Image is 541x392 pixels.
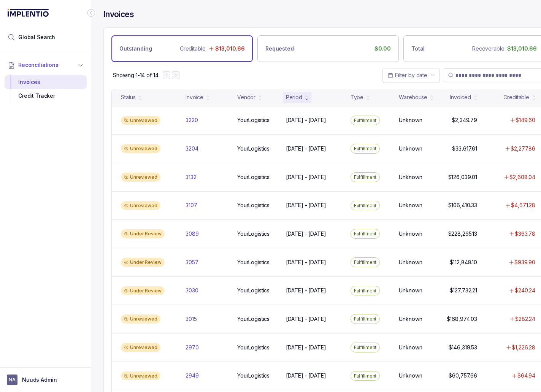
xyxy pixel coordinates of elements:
[450,94,471,101] div: Invoiced
[18,33,55,41] span: Global Search
[399,173,422,181] p: Unknown
[87,8,96,17] div: Collapse Icon
[517,372,535,379] p: $64.94
[399,287,422,294] p: Unknown
[448,173,477,181] p: $126,039.01
[448,230,477,238] p: $228,265.13
[399,116,422,124] p: Unknown
[215,45,245,52] p: $13,010.66
[186,372,198,379] p: 2949
[286,344,326,351] p: [DATE] - [DATE]
[237,173,270,181] p: YourLogistics
[121,286,165,295] div: Under Review
[354,287,377,295] p: Fulfillment
[449,372,477,379] p: $60,757.66
[450,259,477,266] p: $112,848.10
[511,202,535,209] p: $4,671.28
[237,372,270,379] p: YourLogistics
[354,202,377,209] p: Fulfillment
[7,375,84,385] button: User initialsNuuds Admin
[509,173,535,181] p: $2,608.04
[354,117,377,124] p: Fulfillment
[515,315,535,323] p: $282.24
[11,75,81,89] div: Invoices
[119,45,152,52] p: Outstanding
[450,287,477,294] p: $127,732.21
[121,94,136,101] div: Status
[512,344,535,351] p: $1,226.28
[395,72,427,78] span: Filter by date
[121,314,160,324] div: Unreviewed
[186,259,198,266] p: 3057
[399,344,422,351] p: Unknown
[11,89,81,103] div: Credit Tracker
[186,344,198,351] p: 2970
[286,173,326,181] p: [DATE] - [DATE]
[237,202,270,209] p: YourLogistics
[121,371,160,381] div: Unreviewed
[265,45,294,52] p: Requested
[286,202,326,209] p: [DATE] - [DATE]
[448,202,477,209] p: $106,410.33
[22,376,57,384] p: Nuuds Admin
[354,145,377,152] p: Fulfillment
[286,287,326,294] p: [DATE] - [DATE]
[411,45,425,52] p: Total
[286,94,302,101] div: Period
[387,71,427,79] search: Date Range Picker
[399,259,422,266] p: Unknown
[472,45,504,52] p: Recoverable
[351,94,363,101] div: Type
[186,202,197,209] p: 3107
[113,71,158,79] div: Remaining page entries
[121,144,160,153] div: Unreviewed
[237,145,270,152] p: YourLogistics
[286,230,326,238] p: [DATE] - [DATE]
[399,94,427,101] div: Warehouse
[286,372,326,379] p: [DATE] - [DATE]
[399,202,422,209] p: Unknown
[286,315,326,323] p: [DATE] - [DATE]
[121,343,160,352] div: Unreviewed
[382,68,440,83] button: Date Range Picker
[452,116,477,124] p: $2,349.79
[507,45,537,52] p: $13,010.66
[514,259,535,266] p: $939.90
[237,230,270,238] p: YourLogistics
[399,145,422,152] p: Unknown
[186,116,198,124] p: 3220
[399,315,422,323] p: Unknown
[516,116,535,124] p: $149.60
[113,71,158,79] p: Showing 1-14 of 14
[186,230,198,238] p: 3089
[186,145,198,152] p: 3204
[515,230,535,238] p: $363.78
[354,259,377,266] p: Fulfillment
[237,94,255,101] div: Vendor
[237,315,270,323] p: YourLogistics
[186,315,197,323] p: 3015
[237,287,270,294] p: YourLogistics
[103,9,134,20] h4: Invoices
[447,315,477,323] p: $168,974.03
[286,116,326,124] p: [DATE] - [DATE]
[186,94,203,101] div: Invoice
[237,116,270,124] p: YourLogistics
[354,230,377,238] p: Fulfillment
[286,259,326,266] p: [DATE] - [DATE]
[515,287,535,294] p: $240.24
[121,258,165,267] div: Under Review
[7,375,17,385] span: User initials
[374,45,391,52] p: $0.00
[452,145,477,152] p: $33,617.61
[399,230,422,238] p: Unknown
[180,45,206,52] p: Creditable
[503,94,529,101] div: Creditable
[121,173,160,182] div: Unreviewed
[5,57,87,73] button: Reconciliations
[18,61,59,69] span: Reconciliations
[354,315,377,323] p: Fulfillment
[121,229,165,238] div: Under Review
[449,344,477,351] p: $146,319.53
[354,372,377,380] p: Fulfillment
